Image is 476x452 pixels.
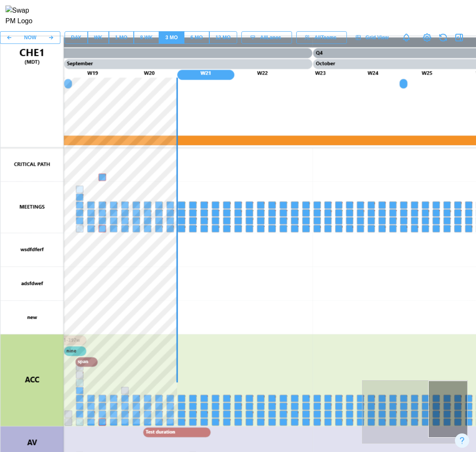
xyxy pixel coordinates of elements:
img: Swap PM Logo [5,5,40,27]
a: Grid View [351,31,395,44]
span: Grid View [365,32,389,43]
div: 1 MO [115,34,127,42]
button: Refresh Grid [437,32,449,43]
a: View Project [421,32,433,43]
button: 12 MO [209,31,237,44]
div: 12 MO [216,34,231,42]
button: 8 WK [134,31,159,44]
button: WK [88,31,109,44]
div: NOW [24,34,36,42]
span: All Teams [314,32,336,43]
div: 3 MO [165,34,178,42]
div: WK [94,34,103,42]
button: DAY [65,31,87,44]
div: DAY [71,34,81,42]
button: NOW [18,31,42,44]
div: 8 WK [140,34,153,42]
button: AllLanes [241,31,292,44]
button: AllTeams [296,31,347,44]
div: 6 MO [190,34,203,42]
button: 3 MO [159,31,184,44]
button: 6 MO [184,31,209,44]
button: 1 MO [109,31,134,44]
button: Open Drawer [453,32,465,43]
span: All Lanes [260,32,281,43]
a: Notifications [399,30,414,45]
